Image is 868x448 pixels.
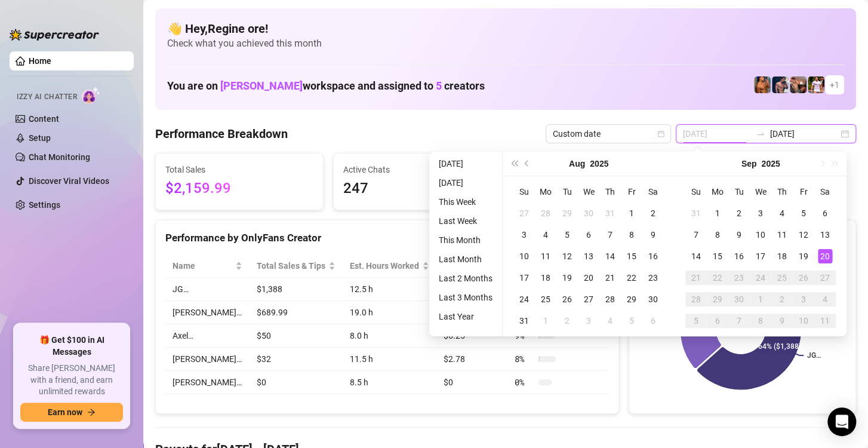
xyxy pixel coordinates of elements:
td: 2025-09-30 [728,289,750,310]
td: 2025-09-29 [707,289,728,310]
td: 2025-09-03 [578,310,599,332]
th: Tu [556,181,578,202]
td: 2025-10-06 [707,310,728,332]
div: 18 [538,271,553,285]
td: 2025-10-03 [793,289,814,310]
a: Settings [29,200,60,210]
div: 13 [581,249,596,263]
div: 15 [624,249,639,263]
th: Total Sales & Tips [250,254,343,278]
td: 2025-09-11 [771,224,793,246]
td: 2025-07-27 [513,202,535,224]
span: 8 % [515,352,534,366]
li: [DATE] [434,157,497,171]
li: Last Week [434,214,497,228]
td: 2025-10-10 [793,310,814,332]
td: 2025-09-02 [728,202,750,224]
div: 12 [560,249,574,263]
td: 2025-10-05 [685,310,707,332]
h4: 👋 Hey, Regine ore ! [167,20,844,37]
span: Total Sales [165,163,313,176]
div: 21 [689,271,703,285]
div: 20 [581,271,596,285]
div: 16 [646,249,660,263]
td: 2025-08-28 [599,289,621,310]
span: 247 [343,177,491,200]
div: 21 [603,271,617,285]
div: 15 [710,249,725,263]
div: 4 [538,228,553,242]
div: 5 [796,206,811,220]
td: $32 [250,348,343,371]
th: Mo [535,181,556,202]
div: 23 [732,271,746,285]
td: 2025-08-29 [621,289,642,310]
td: 2025-08-10 [513,246,535,267]
div: 3 [753,206,768,220]
td: 2025-09-27 [814,267,836,289]
div: 20 [818,249,832,263]
td: 2025-09-01 [707,202,728,224]
span: 🎁 Get $100 in AI Messages [20,335,123,358]
td: $2.78 [436,348,507,371]
th: We [750,181,771,202]
td: 2025-09-05 [793,202,814,224]
td: 2025-08-17 [513,267,535,289]
span: arrow-right [87,408,96,416]
td: $50 [250,324,343,348]
td: 2025-09-15 [707,246,728,267]
div: 29 [710,292,725,306]
div: 3 [796,292,811,306]
div: 28 [538,206,553,220]
div: 16 [732,249,746,263]
th: Th [771,181,793,202]
img: Hector [808,76,824,93]
td: 2025-08-21 [599,267,621,289]
td: 2025-09-04 [599,310,621,332]
div: 31 [517,314,531,328]
div: 3 [517,228,531,242]
td: 2025-09-08 [707,224,728,246]
th: Mo [707,181,728,202]
div: 9 [646,228,660,242]
td: 2025-08-01 [621,202,642,224]
td: 2025-08-06 [578,224,599,246]
a: Home [29,56,51,66]
td: 2025-08-02 [642,202,664,224]
div: 1 [624,206,639,220]
button: Choose a year [590,152,608,176]
td: 12.5 h [343,278,436,301]
div: 8 [753,314,768,328]
div: 30 [581,206,596,220]
span: [PERSON_NAME] [220,79,303,92]
td: 2025-08-18 [535,267,556,289]
span: Share [PERSON_NAME] with a friend, and earn unlimited rewards [20,363,123,398]
div: 25 [538,292,553,306]
td: [PERSON_NAME]… [165,371,250,394]
div: 7 [603,228,617,242]
div: 29 [560,206,574,220]
div: 14 [603,249,617,263]
div: 2 [646,206,660,220]
td: 2025-09-26 [793,267,814,289]
div: 25 [775,271,789,285]
td: 2025-09-09 [728,224,750,246]
td: 2025-09-17 [750,246,771,267]
td: 2025-09-12 [793,224,814,246]
div: 11 [818,314,832,328]
span: + 1 [830,78,839,91]
div: 10 [517,249,531,263]
td: 2025-09-01 [535,310,556,332]
td: 2025-09-28 [685,289,707,310]
td: 2025-07-31 [599,202,621,224]
div: 12 [796,228,811,242]
div: 31 [603,206,617,220]
th: Fr [793,181,814,202]
div: 7 [732,314,746,328]
td: 2025-08-23 [642,267,664,289]
td: $0 [436,371,507,394]
div: 14 [689,249,703,263]
div: 22 [710,271,725,285]
td: 2025-08-26 [556,289,578,310]
img: AI Chatter [82,87,100,104]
